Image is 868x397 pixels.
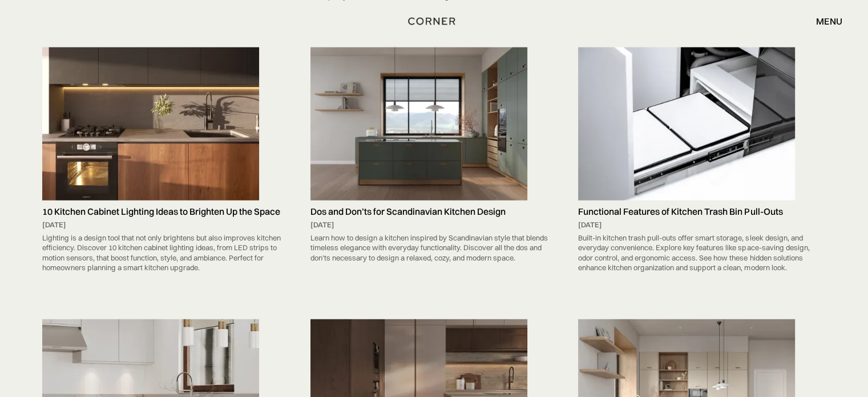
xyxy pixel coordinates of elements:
[42,230,290,276] div: Lighting is a design tool that not only brightens but also improves kitchen efficiency. Discover ...
[305,47,564,266] a: Dos and Don’ts for Scandinavian Kitchen Design[DATE]Learn how to design a kitchen inspired by Sca...
[310,220,558,230] div: [DATE]
[42,220,290,230] div: [DATE]
[572,47,831,275] a: Functional Features of Kitchen Trash Bin Pull-Outs[DATE]Built-in kitchen trash pull-outs offer sm...
[578,230,826,276] div: Built-in kitchen trash pull-outs offer smart storage, sleek design, and everyday convenience. Exp...
[404,14,463,29] a: home
[805,11,842,31] div: menu
[310,206,558,217] h5: Dos and Don’ts for Scandinavian Kitchen Design
[310,230,558,266] div: Learn how to design a kitchen inspired by Scandinavian style that blends timeless elegance with e...
[42,206,290,217] h5: 10 Kitchen Cabinet Lighting Ideas to Brighten Up the Space
[578,206,826,217] h5: Functional Features of Kitchen Trash Bin Pull-Outs
[37,47,296,275] a: 10 Kitchen Cabinet Lighting Ideas to Brighten Up the Space[DATE]Lighting is a design tool that no...
[578,220,826,230] div: [DATE]
[816,17,842,26] div: menu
